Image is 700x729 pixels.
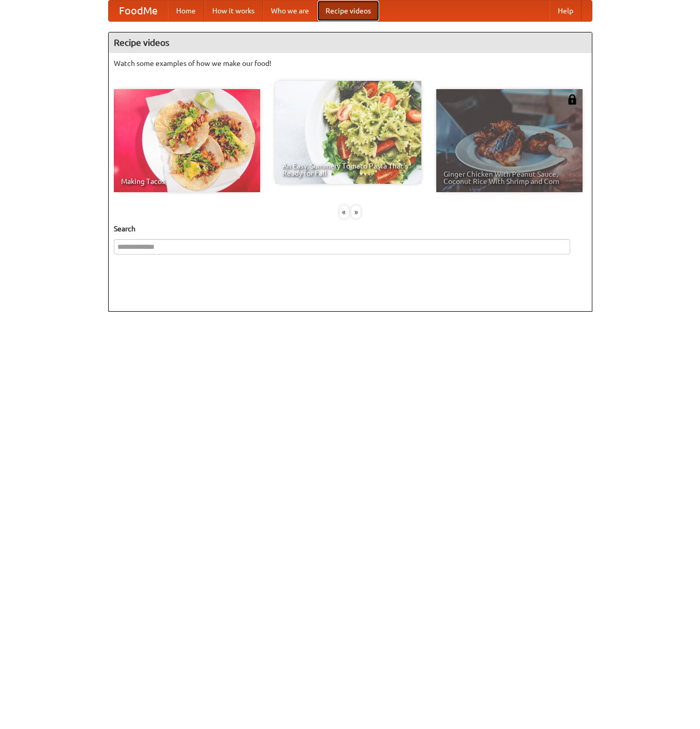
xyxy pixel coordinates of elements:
p: Watch some examples of how we make our food! [114,58,587,69]
h4: Recipe videos [109,32,592,53]
div: » [351,206,361,218]
a: How it works [204,1,263,21]
a: Making Tacos [114,89,260,192]
a: FoodMe [109,1,168,21]
span: An Easy, Summery Tomato Pasta That's Ready for Fall [282,162,414,177]
a: An Easy, Summery Tomato Pasta That's Ready for Fall [275,81,421,184]
a: Home [168,1,204,21]
div: « [339,206,349,218]
h5: Search [114,224,587,234]
a: Recipe videos [317,1,379,21]
img: 483408.png [567,94,577,105]
a: Who we are [263,1,317,21]
a: Help [550,1,582,21]
span: Making Tacos [121,178,253,185]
